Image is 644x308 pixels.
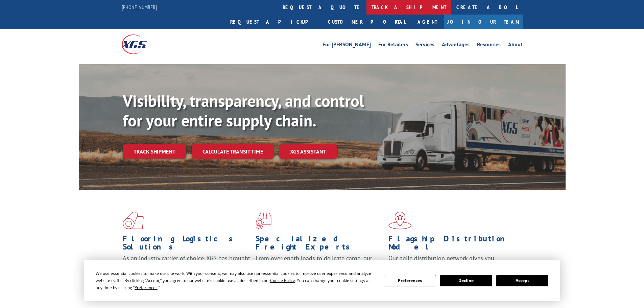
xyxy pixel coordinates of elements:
img: xgs-icon-total-supply-chain-intelligence-red [123,212,144,229]
b: Visibility, transparency, and control for your entire supply chain. [123,90,364,131]
div: Cookie Consent Prompt [84,260,560,301]
span: Our agile distribution network gives you nationwide inventory management on demand. [388,254,513,270]
a: Join Our Team [444,15,523,29]
span: As an industry carrier of choice, XGS has brought innovation and dedication to flooring logistics... [123,254,250,278]
a: Customer Portal [323,15,411,29]
a: Resources [477,42,501,49]
a: Agent [411,15,444,29]
h1: Specialized Freight Experts [256,235,383,254]
img: xgs-icon-focused-on-flooring-red [256,212,271,229]
h1: Flagship Distribution Model [388,235,516,254]
a: For Retailers [378,42,408,49]
button: Decline [440,275,492,286]
a: About [508,42,523,49]
span: Preferences [135,285,158,290]
a: For [PERSON_NAME] [323,42,371,49]
a: Advantages [442,42,470,49]
a: Track shipment [123,144,186,159]
h1: Flooring Logistics Solutions [123,235,251,254]
p: From overlength loads to delicate cargo, our experienced staff knows the best way to move your fr... [256,254,383,284]
a: Calculate transit time [192,144,274,159]
button: Preferences [384,275,436,286]
a: XGS ASSISTANT [279,144,337,159]
a: Services [415,42,434,49]
span: Cookie Policy [270,278,295,283]
a: [PHONE_NUMBER] [122,4,157,10]
div: We use essential cookies to make our site work. With your consent, we may also use non-essential ... [96,270,376,291]
button: Accept [496,275,548,286]
a: Request a pickup [225,15,323,29]
img: xgs-icon-flagship-distribution-model-red [388,212,412,229]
